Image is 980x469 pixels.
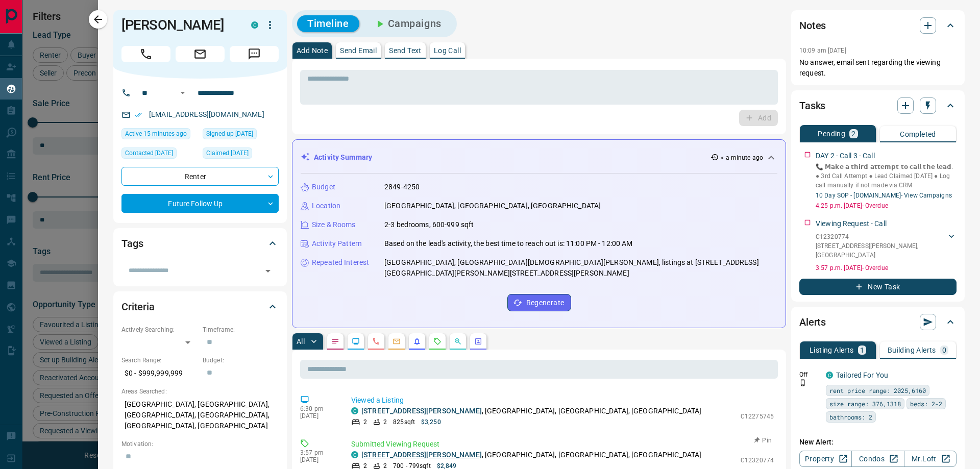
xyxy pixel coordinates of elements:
button: Open [177,87,189,99]
h2: Tasks [799,97,825,114]
p: New Alert: [799,437,957,448]
a: Mr.Loft [904,451,957,467]
a: Tailored For You [836,371,888,379]
p: 2849-4250 [384,182,420,192]
p: Actively Searching: [121,325,198,334]
span: beds: 2-2 [910,399,942,409]
a: [STREET_ADDRESS][PERSON_NAME] [361,407,482,415]
p: 6:30 pm [300,405,336,412]
p: 4:25 p.m. [DATE] - Overdue [816,201,957,210]
h2: Tags [121,235,143,252]
span: bathrooms: 2 [829,412,872,422]
p: [DATE] [300,456,336,463]
p: Off [799,370,820,379]
div: Activity Summary< a minute ago [301,148,777,167]
p: Viewing Request - Call [816,218,887,229]
p: Log Call [434,47,461,54]
p: All [297,338,305,345]
p: C12275745 [741,412,774,421]
p: 825 sqft [393,417,415,427]
svg: Push Notification Only [799,379,806,386]
p: Budget: [203,356,279,365]
svg: Opportunities [454,337,462,345]
div: Fri Aug 19 2022 [121,147,198,162]
p: Completed [900,131,936,138]
p: [GEOGRAPHIC_DATA], [GEOGRAPHIC_DATA], [GEOGRAPHIC_DATA] [384,201,601,211]
h2: Alerts [799,314,826,330]
svg: Emails [393,337,401,345]
div: condos.ca [826,372,833,379]
span: rent price range: 2025,6160 [829,385,926,396]
p: Size & Rooms [312,219,356,230]
p: [GEOGRAPHIC_DATA], [GEOGRAPHIC_DATA][DEMOGRAPHIC_DATA][PERSON_NAME], listings at [STREET_ADDRESS]... [384,257,777,279]
a: [EMAIL_ADDRESS][DOMAIN_NAME] [149,110,264,118]
h2: Notes [799,17,826,34]
a: [STREET_ADDRESS][PERSON_NAME] [361,451,482,459]
p: 10:09 am [DATE] [799,47,846,54]
div: Tags [121,231,279,256]
div: condos.ca [351,451,358,458]
span: Active 15 minutes ago [125,129,187,139]
p: 2 [383,417,387,427]
p: Areas Searched: [121,387,279,396]
button: New Task [799,279,957,295]
svg: Notes [331,337,339,345]
svg: Agent Actions [474,337,482,345]
span: Signed up [DATE] [206,129,253,139]
span: Email [176,46,225,62]
div: Thu Aug 14 2025 [121,128,198,142]
h1: [PERSON_NAME] [121,17,236,33]
p: Submitted Viewing Request [351,439,774,450]
p: Repeated Interest [312,257,369,268]
p: Pending [818,130,845,137]
p: , [GEOGRAPHIC_DATA], [GEOGRAPHIC_DATA], [GEOGRAPHIC_DATA] [361,406,701,416]
svg: Email Verified [135,111,142,118]
svg: Lead Browsing Activity [352,337,360,345]
p: $0 - $999,999,999 [121,365,198,382]
svg: Requests [433,337,442,345]
a: 10 Day SOP - [DOMAIN_NAME]- View Campaigns [816,192,952,199]
p: Search Range: [121,356,198,365]
p: [DATE] [300,412,336,419]
p: 2 [363,417,367,427]
button: Open [261,264,275,278]
a: Condos [851,451,904,467]
button: Timeline [297,15,359,32]
button: Campaigns [363,15,452,32]
a: Property [799,451,852,467]
p: No answer, email sent regarding the viewing request. [799,57,957,79]
svg: Listing Alerts [413,337,421,345]
p: Listing Alerts [810,347,854,354]
div: Mon Mar 31 2025 [203,147,279,162]
p: < a minute ago [721,153,763,162]
p: Viewed a Listing [351,395,774,406]
h2: Criteria [121,299,155,315]
div: Renter [121,167,279,186]
p: Send Text [389,47,422,54]
p: Based on the lead's activity, the best time to reach out is: 11:00 PM - 12:00 AM [384,238,633,249]
p: Motivation: [121,439,279,449]
div: Future Follow Up [121,194,279,213]
p: , [GEOGRAPHIC_DATA], [GEOGRAPHIC_DATA], [GEOGRAPHIC_DATA] [361,450,701,460]
p: 3:57 pm [300,449,336,456]
button: Pin [748,436,778,445]
div: condos.ca [251,21,258,29]
div: Alerts [799,310,957,334]
div: Notes [799,13,957,38]
button: Regenerate [507,294,571,311]
p: Location [312,201,340,211]
p: 📞 𝗠𝗮𝗸𝗲 𝗮 𝘁𝗵𝗶𝗿𝗱 𝗮𝘁𝘁𝗲𝗺𝗽𝘁 𝘁𝗼 𝗰𝗮𝗹𝗹 𝘁𝗵𝗲 𝗹𝗲𝗮𝗱. ● 3rd Call Attempt ● Lead Claimed [DATE] ● Log call manu... [816,162,957,190]
p: Activity Pattern [312,238,362,249]
p: [GEOGRAPHIC_DATA], [GEOGRAPHIC_DATA], [GEOGRAPHIC_DATA], [GEOGRAPHIC_DATA], [GEOGRAPHIC_DATA], [G... [121,396,279,434]
p: [STREET_ADDRESS][PERSON_NAME] , [GEOGRAPHIC_DATA] [816,241,946,260]
span: Claimed [DATE] [206,148,249,158]
span: Contacted [DATE] [125,148,173,158]
p: Activity Summary [314,152,372,163]
p: Add Note [297,47,328,54]
p: Timeframe: [203,325,279,334]
div: Criteria [121,294,279,319]
p: Budget [312,182,335,192]
p: 3:57 p.m. [DATE] - Overdue [816,263,957,273]
p: $3,250 [421,417,441,427]
p: C12320774 [741,456,774,465]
